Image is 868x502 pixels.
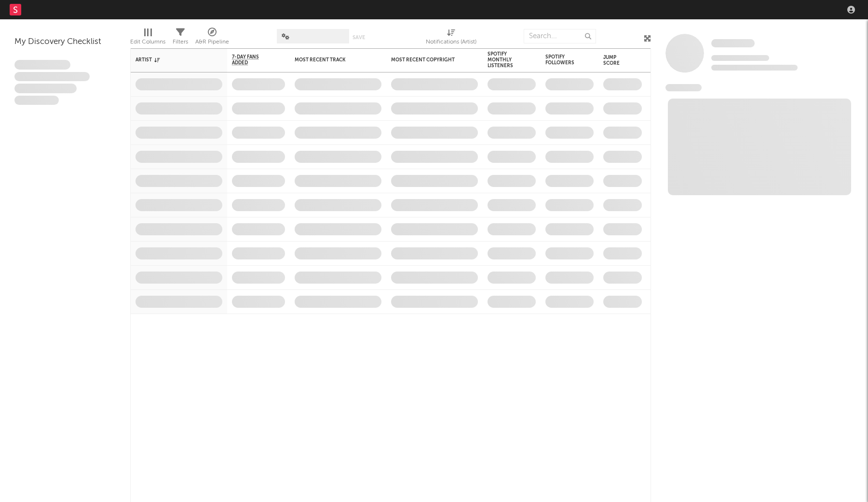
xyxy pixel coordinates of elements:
span: Aliquam viverra [14,96,59,105]
div: Spotify Monthly Listeners [488,51,521,69]
span: Tracking Since: [DATE] [711,55,769,61]
input: Search... [524,29,596,43]
div: Notifications (Artist) [426,24,476,52]
span: 7-Day Fans Added [232,54,271,66]
div: Spotify Followers [545,54,579,66]
span: Some Artist [711,39,755,47]
span: Integer aliquet in purus et [14,72,90,82]
div: A&R Pipeline [195,36,229,48]
div: Most Recent Copyright [391,57,463,63]
div: A&R Pipeline [195,24,229,52]
span: Lorem ipsum dolor [14,60,70,70]
div: Notifications (Artist) [426,36,476,48]
div: Filters [173,36,188,48]
span: News Feed [665,84,702,91]
span: Praesent ac interdum [14,84,77,93]
span: 0 fans last week [711,65,798,71]
div: My Discovery Checklist [14,36,116,48]
div: Filters [173,24,188,52]
div: Most Recent Track [295,57,367,63]
button: Save [353,35,365,40]
div: Edit Columns [130,24,165,52]
div: Jump Score [603,55,627,66]
div: Artist [136,57,208,63]
div: Edit Columns [130,36,165,48]
a: Some Artist [711,39,755,48]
